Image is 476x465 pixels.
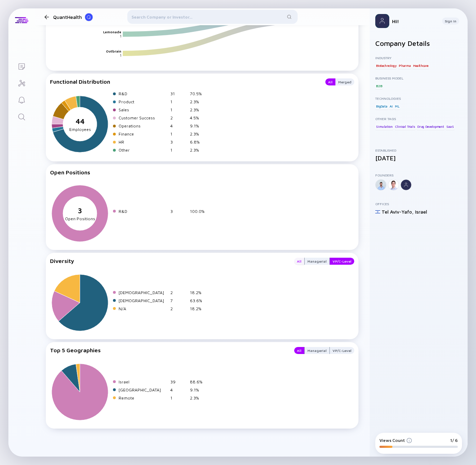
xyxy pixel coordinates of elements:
a: Lists [8,57,35,74]
div: Top 5 Geographies [50,347,287,354]
div: Sales [119,107,168,112]
div: 1 [170,131,187,137]
div: 2 [170,306,187,311]
div: 1 [170,395,187,401]
div: 4 [170,387,187,393]
div: Business Model [375,76,462,80]
tspan: Employees [69,127,91,132]
div: Established [375,148,462,152]
h2: Company Details [375,39,462,47]
div: 2.3% [190,147,207,153]
div: AI [389,103,393,110]
div: BigData [375,103,388,110]
div: Drug Development [417,123,445,130]
div: Offices [375,202,462,206]
div: Industry [375,56,462,60]
div: Technologies [375,96,462,100]
div: 2.3% [190,99,207,104]
div: Healthcare [412,62,429,69]
div: 18.2% [190,290,207,295]
div: Hi! [392,18,436,24]
button: All [325,78,335,85]
button: Merged [335,78,354,85]
div: 18.2% [190,306,207,311]
div: Views Count [379,438,412,443]
button: VP/C-Level [330,258,354,265]
text: Outbrain [106,49,121,53]
div: 63.6% [190,298,207,303]
div: [GEOGRAPHIC_DATA] [119,387,168,393]
div: 3 [170,139,187,145]
div: Simulation [375,123,393,130]
div: [DATE] [375,154,462,162]
div: Managerial [305,347,329,354]
img: Profile Picture [375,14,389,28]
button: VP/C-Level [330,347,354,354]
div: SaaS [446,123,454,130]
div: All [294,347,304,354]
div: Biotechnology [375,62,397,69]
div: 1 [170,99,187,104]
button: Sign In [442,18,459,25]
div: 2.3% [190,131,207,137]
div: HR [119,139,168,145]
div: Israel [415,209,427,215]
div: 4.5% [190,115,207,120]
div: Founders [375,173,462,177]
div: 88.6% [190,379,207,384]
div: 4 [170,123,187,129]
a: Reminders [8,91,35,108]
div: Clinical Trials [395,123,416,130]
text: Lemonade [103,30,121,34]
div: 7 [170,298,187,303]
div: ML [394,103,400,110]
div: Other Tags [375,117,462,121]
div: Operations [119,123,168,129]
a: Search [8,108,35,125]
div: 70.5% [190,91,207,96]
text: 1 [120,34,121,38]
div: 6.8% [190,139,207,145]
button: All [294,258,304,265]
div: 9.1% [190,123,207,129]
button: Managerial [304,258,330,265]
div: R&D [119,91,168,96]
div: 9.1% [190,387,207,393]
tspan: 3 [78,207,82,215]
div: Managerial [305,258,329,265]
a: Investor Map [8,74,35,91]
div: Remote [119,395,168,401]
button: Managerial [304,347,330,354]
div: 39 [170,379,187,384]
img: Israel Flag [375,209,380,214]
div: Tel Aviv-Yafo , [382,209,414,215]
div: 1/ 6 [450,438,458,443]
div: 100.0% [190,209,207,214]
text: 1 [120,53,121,57]
div: Product [119,99,168,104]
div: N/A [119,306,168,311]
div: 2.3% [190,395,207,401]
div: Customer Success [119,115,168,120]
div: [DEMOGRAPHIC_DATA] [119,290,168,295]
div: 2.3% [190,107,207,112]
div: 2 [170,115,187,120]
div: 2 [170,290,187,295]
div: Israel [119,379,168,384]
div: 31 [170,91,187,96]
div: Finance [119,131,168,137]
div: Other [119,147,168,153]
div: Diversity [50,258,287,265]
div: B2B [375,82,383,89]
div: Pharma [398,62,412,69]
div: Open Positions [50,169,354,175]
div: R&D [119,209,168,214]
div: 1 [170,107,187,112]
div: Functional Distribution [50,78,318,85]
